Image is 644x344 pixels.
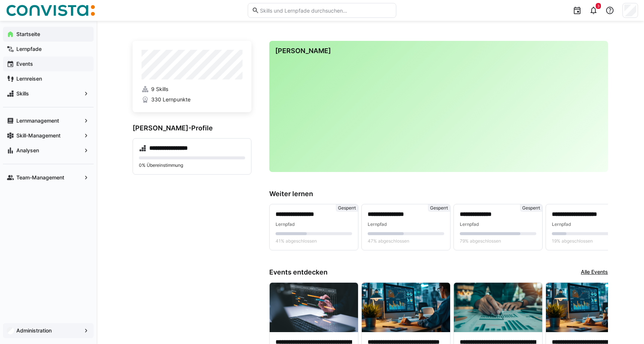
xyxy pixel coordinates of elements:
span: Lernpfad [460,221,479,227]
h3: Weiter lernen [269,190,608,198]
span: 330 Lernpunkte [151,96,191,103]
h3: [PERSON_NAME]-Profile [133,124,251,132]
p: 0% Übereinstimmung [139,162,245,168]
span: Lernpfad [276,221,295,227]
img: image [270,283,358,332]
span: 9 Skills [151,85,168,93]
span: Lernpfad [368,221,387,227]
h3: [PERSON_NAME] [275,47,602,55]
a: Alle Events [581,268,608,276]
h3: Events entdecken [269,268,328,276]
img: image [362,283,450,332]
img: image [454,283,542,332]
span: 3 [597,4,599,8]
span: 79% abgeschlossen [460,238,501,244]
span: 41% abgeschlossen [276,238,317,244]
span: Lernpfad [552,221,571,227]
span: 19% abgeschlossen [552,238,593,244]
input: Skills und Lernpfade durchsuchen… [259,7,392,14]
span: 47% abgeschlossen [368,238,409,244]
a: 9 Skills [142,85,243,93]
span: Gesperrt [430,205,448,211]
span: Gesperrt [338,205,356,211]
img: image [546,283,634,332]
span: Gesperrt [522,205,540,211]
